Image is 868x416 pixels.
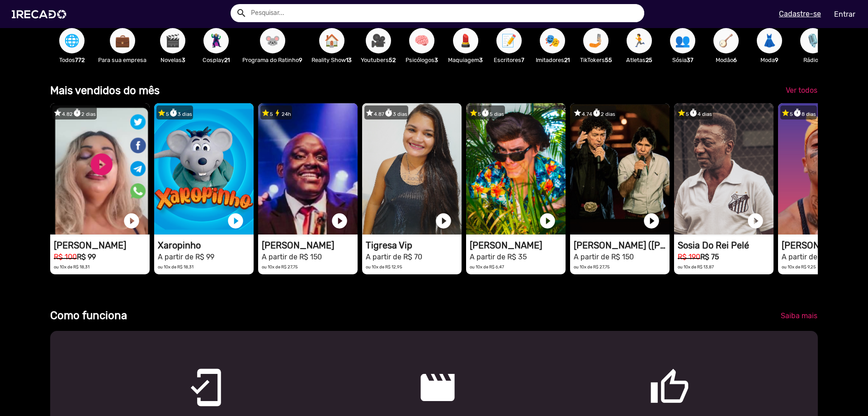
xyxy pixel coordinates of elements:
button: 🎬 [160,28,185,53]
mat-icon: mobile_friendly [185,367,196,378]
button: 🪕 [713,28,739,53]
mat-icon: thumb_up_outlined [649,367,660,378]
button: 🌐 [59,28,85,53]
span: 🧠 [414,28,429,53]
p: Atletas [622,56,656,64]
button: 🏃 [627,28,652,53]
span: 💄 [458,28,473,53]
b: 9 [299,57,302,63]
b: R$ 99 [77,253,96,261]
b: 7 [521,57,524,63]
p: Imitadores [535,56,570,64]
small: R$ 100 [54,253,77,261]
small: ou 10x de R$ 27,75 [574,264,610,269]
p: Maquiagem [448,56,483,64]
video: 1RECADO vídeos dedicados para fãs e empresas [570,103,670,234]
b: 21 [224,57,230,63]
small: ou 10x de R$ 18,31 [158,264,193,269]
p: Escritores [492,56,526,64]
a: play_circle_filled [123,212,141,230]
p: Psicólogos [405,56,439,64]
span: 🤳🏼 [588,28,604,53]
button: 🐭 [260,28,285,53]
span: 🏃 [632,28,647,53]
button: 💄 [453,28,478,53]
button: 🧠 [409,28,434,53]
span: 🐭 [265,28,280,53]
a: Saiba mais [774,308,825,324]
b: 3 [479,57,483,63]
small: A partir de R$ 150 [574,253,634,261]
b: 21 [564,57,570,63]
small: A partir de R$ 99 [158,253,214,261]
p: Para sua empresa [98,56,146,64]
small: A partir de R$ 70 [366,253,422,261]
p: Youtubers [361,56,396,64]
video: 1RECADO vídeos dedicados para fãs e empresas [674,103,774,234]
h1: Sosia Do Rei Pelé [678,240,774,251]
small: ou 10x de R$ 6,47 [470,264,504,269]
button: 🤳🏼 [583,28,609,53]
video: 1RECADO vídeos dedicados para fãs e empresas [466,103,566,234]
h1: [PERSON_NAME] [262,240,358,251]
small: ou 10x de R$ 27,75 [262,264,298,269]
a: Entrar [828,6,861,22]
b: 3 [434,57,438,63]
span: 🌐 [64,28,80,53]
b: 52 [389,57,396,63]
small: ou 10x de R$ 13,87 [678,264,714,269]
button: 👥 [670,28,695,53]
p: Cosplay [199,56,233,64]
p: Reality Show [311,56,352,64]
span: 💼 [115,28,130,53]
p: Sósia [665,56,700,64]
button: 👗 [757,28,782,53]
input: Pesquisar... [244,4,644,22]
b: 13 [346,57,352,63]
h1: [PERSON_NAME] [54,240,150,251]
span: 📝 [501,28,517,53]
small: A partir de R$ 50 [782,253,839,261]
b: R$ 75 [700,253,719,261]
p: TikTokers [579,56,613,64]
p: Programa do Ratinho [242,56,302,64]
span: 🦹🏼‍♀️ [208,28,224,53]
a: play_circle_filled [226,212,245,230]
button: 📝 [496,28,522,53]
b: Mais vendidos do mês [50,84,160,97]
mat-icon: movie [417,367,428,378]
b: 3 [182,57,185,63]
span: 🎙️ [805,28,821,53]
small: R$ 190 [678,253,700,261]
b: 25 [646,57,652,63]
video: 1RECADO vídeos dedicados para fãs e empresas [50,103,150,234]
b: 37 [687,57,693,63]
span: 🎥 [371,28,386,53]
b: Como funciona [50,309,127,322]
span: 🎭 [545,28,560,53]
h1: Tigresa Vip [366,240,462,251]
button: 🦹🏼‍♀️ [203,28,229,53]
p: Modão [709,56,743,64]
a: play_circle_filled [434,212,453,230]
button: 🏠 [319,28,344,53]
mat-icon: Example home icon [236,8,247,19]
small: ou 10x de R$ 12,95 [366,264,402,269]
p: Moda [752,56,787,64]
small: ou 10x de R$ 9,25 [782,264,816,269]
p: Novelas [156,56,190,64]
a: play_circle_filled [538,212,557,230]
button: 🎥 [366,28,391,53]
h1: [PERSON_NAME] [470,240,566,251]
h1: Xaropinho [158,240,254,251]
button: 🎭 [540,28,565,53]
button: 🎙️ [800,28,826,53]
span: 🏠 [324,28,340,53]
b: 55 [605,57,612,63]
video: 1RECADO vídeos dedicados para fãs e empresas [258,103,358,234]
u: Cadastre-se [779,10,821,18]
small: A partir de R$ 35 [470,253,527,261]
video: 1RECADO vídeos dedicados para fãs e empresas [154,103,254,234]
a: play_circle_filled [642,212,660,230]
b: 772 [75,57,85,63]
